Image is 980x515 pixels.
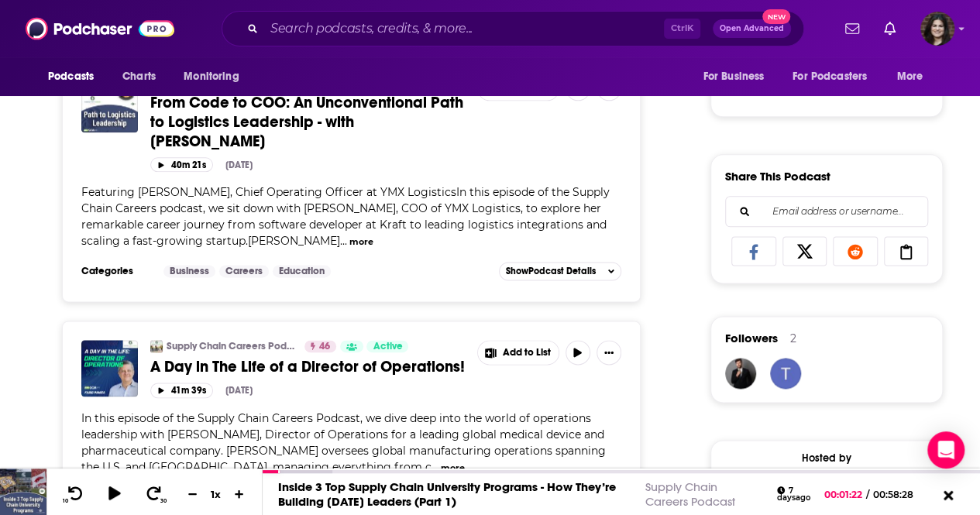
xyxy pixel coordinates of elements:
[725,196,928,227] div: Search followers
[711,451,942,465] div: Hosted by
[920,12,954,46] span: Logged in as amandavpr
[225,160,253,170] div: [DATE]
[897,66,923,88] span: More
[713,19,791,38] button: Open AdvancedNew
[692,62,783,91] button: open menu
[920,12,954,46] button: Show profile menu
[203,488,229,500] div: 1 x
[777,486,813,503] div: 7 days ago
[886,62,943,91] button: open menu
[432,460,438,474] span: ...
[478,341,559,364] button: Show More Button
[112,62,165,91] a: Charts
[441,462,465,475] button: more
[60,485,89,504] button: 10
[150,340,163,352] img: Supply Chain Careers Podcast
[160,498,167,504] span: 30
[81,185,610,248] span: Featuring [PERSON_NAME], Chief Operating Officer at YMX LogisticsIn this episode of the Supply Ch...
[163,265,215,277] a: Business
[725,331,778,345] span: Followers
[866,489,869,500] span: /
[81,340,138,397] img: A Day in The Life of a Director of Operations!
[37,62,114,91] button: open menu
[81,411,606,474] span: In this episode of the Supply Chain Careers Podcast, we dive deep into the world of operations le...
[167,340,294,352] a: Supply Chain Careers Podcast
[319,339,330,355] span: 46
[349,235,373,249] button: more
[150,93,466,151] a: From Code to COO: An Unconventional Path to Logistics Leadership - with [PERSON_NAME]
[150,93,463,151] span: From Code to COO: An Unconventional Path to Logistics Leadership - with [PERSON_NAME]
[150,357,466,376] a: A Day in The Life of a Director of Operations!
[824,489,866,500] span: 00:01:22
[920,12,954,46] img: User Profile
[264,16,664,41] input: Search podcasts, credits, & more...
[782,236,827,266] a: Share on X/Twitter
[150,357,465,376] span: A Day in The Life of a Director of Operations!
[26,14,174,43] img: Podchaser - Follow, Share and Rate Podcasts
[927,431,965,469] div: Open Intercom Messenger
[63,498,68,504] span: 10
[81,265,151,277] h3: Categories
[884,236,929,266] a: Copy Link
[731,236,776,266] a: Share on Facebook
[503,347,551,359] span: Add to List
[150,157,213,172] button: 40m 21s
[140,485,170,504] button: 30
[762,9,790,24] span: New
[122,66,156,88] span: Charts
[645,479,735,509] a: Supply Chain Careers Podcast
[150,383,213,397] button: 41m 39s
[869,489,929,500] span: 00:58:28
[725,358,756,389] img: JohirMia
[738,197,915,226] input: Email address or username...
[597,340,621,365] button: Show More Button
[499,262,621,280] button: ShowPodcast Details
[725,169,830,184] h3: Share This Podcast
[184,66,239,88] span: Monitoring
[506,266,596,276] span: Show Podcast Details
[839,15,865,42] a: Show notifications dropdown
[278,479,615,509] a: Inside 3 Top Supply Chain University Programs - How They’re Building [DATE] Leaders (Part 1)
[273,265,331,277] a: Education
[790,331,796,345] div: 2
[48,66,94,88] span: Podcasts
[782,62,889,91] button: open menu
[373,339,402,355] span: Active
[664,19,700,39] span: Ctrl K
[720,25,784,33] span: Open Advanced
[225,385,253,396] div: [DATE]
[219,265,269,277] a: Careers
[173,62,259,91] button: open menu
[366,340,408,352] a: Active
[340,234,347,248] span: ...
[793,66,867,88] span: For Podcasters
[770,358,801,389] img: TyroneF
[81,76,138,132] img: From Code to COO: An Unconventional Path to Logistics Leadership - with Erin Mitchell
[833,236,878,266] a: Share on Reddit
[304,340,336,352] a: 46
[878,15,902,42] a: Show notifications dropdown
[703,66,764,88] span: For Business
[222,11,804,46] div: Search podcasts, credits, & more...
